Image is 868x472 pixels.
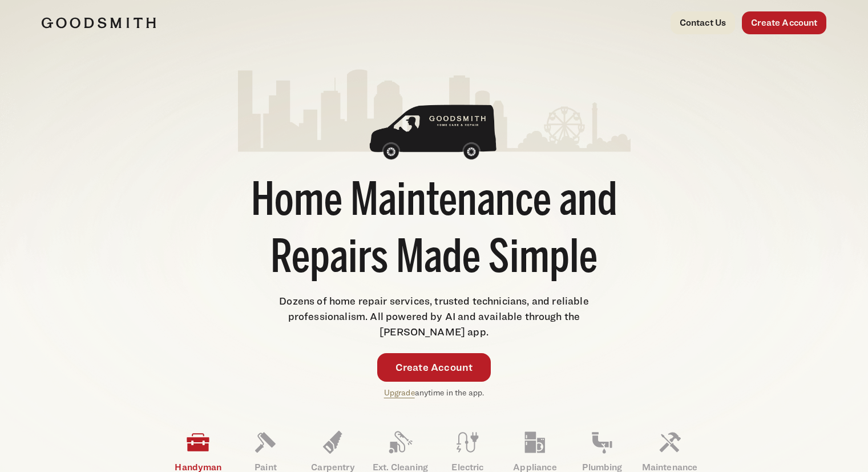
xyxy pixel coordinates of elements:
[238,174,631,289] h1: Home Maintenance and Repairs Made Simple
[742,11,826,34] a: Create Account
[384,386,485,399] p: anytime in the app.
[384,387,415,397] a: Upgrade
[42,17,156,29] img: Goodsmith
[377,353,491,382] a: Create Account
[279,295,588,338] span: Dozens of home repair services, trusted technicians, and reliable professionalism. All powered by...
[671,11,736,34] a: Contact Us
